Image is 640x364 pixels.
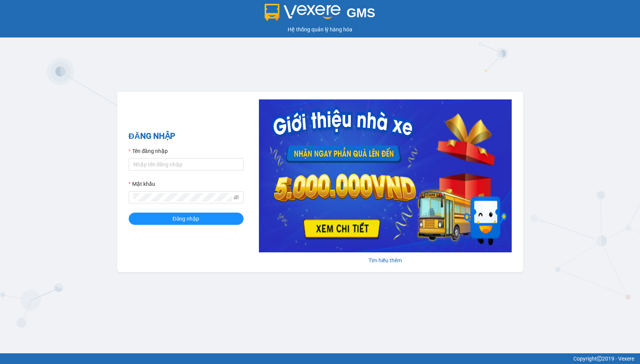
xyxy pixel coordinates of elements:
[6,354,634,363] div: Copyright 2019 - Vexere
[234,195,239,200] span: eye-invisible
[173,214,200,223] span: Đăng nhập
[265,4,340,21] img: logo 2
[129,158,244,171] input: Tên đăng nhập
[129,180,155,188] label: Mật khẩu
[129,130,244,143] h2: ĐĂNG NHẬP
[597,356,602,361] span: copyright
[259,256,512,265] div: Tìm hiểu thêm
[129,147,168,155] label: Tên đăng nhập
[265,11,375,18] a: GMS
[347,6,375,20] span: GMS
[133,193,232,201] input: Mật khẩu
[2,25,638,34] div: Hệ thống quản lý hàng hóa
[129,213,244,225] button: Đăng nhập
[259,99,512,252] img: banner-0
